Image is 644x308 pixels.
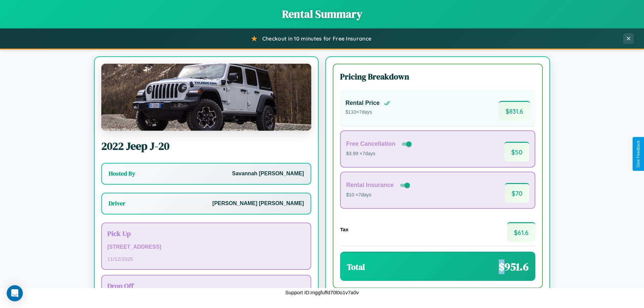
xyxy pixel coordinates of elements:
h4: Free Cancellation [346,140,395,147]
span: $ 61.6 [507,222,535,242]
p: Support ID: mggfuffd70l0o1v7a0v [285,288,359,297]
h4: Tax [340,227,348,232]
h3: Drop Off [107,281,305,291]
img: Jeep J-20 [101,64,311,131]
p: $ 110 × 7 days [345,108,390,117]
p: $10 × 7 days [346,191,411,199]
span: $ 70 [505,183,529,203]
p: [STREET_ADDRESS] [107,242,305,252]
p: [PERSON_NAME] [PERSON_NAME] [212,199,304,208]
span: $ 951.6 [499,259,529,274]
h3: Driver [109,199,125,207]
div: Open Intercom Messenger [7,285,23,301]
p: $3.99 × 7 days [346,149,413,158]
div: Give Feedback [636,140,641,168]
h4: Rental Insurance [346,182,394,189]
h3: Hosted By [109,170,135,178]
h4: Rental Price [345,100,380,107]
h3: Pick Up [107,229,305,238]
h2: 2022 Jeep J-20 [101,139,311,153]
span: $ 50 [504,142,529,162]
span: $ 831.6 [499,101,530,121]
h3: Total [347,261,365,272]
p: 11 / 12 / 2025 [107,254,305,263]
h1: Rental Summary [7,7,637,21]
h3: Pricing Breakdown [340,71,535,82]
span: Checkout in 10 minutes for Free Insurance [262,35,371,42]
p: Savannah [PERSON_NAME] [232,169,304,179]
